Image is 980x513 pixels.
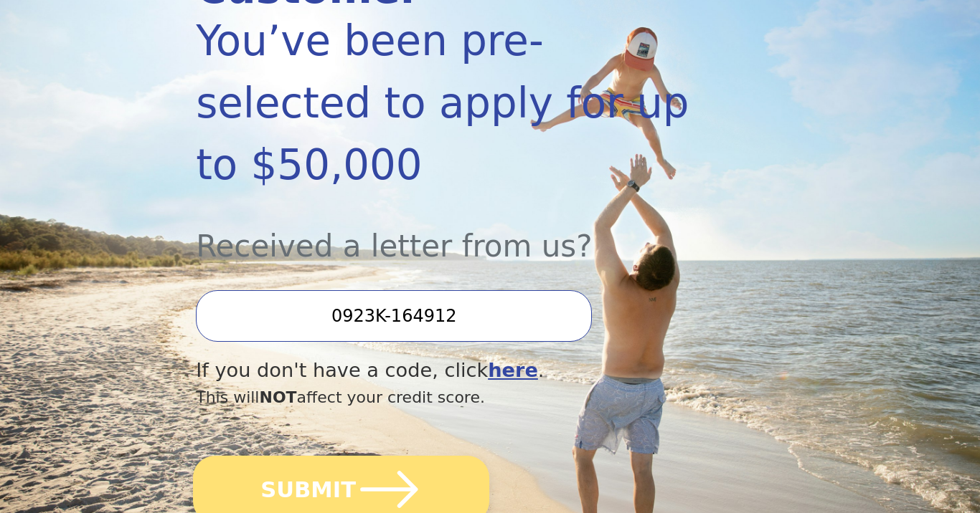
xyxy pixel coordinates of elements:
[196,10,696,196] div: You’ve been pre-selected to apply for up to $50,000
[196,356,696,385] div: If you don't have a code, click .
[196,196,696,269] div: Received a letter from us?
[488,359,538,381] a: here
[196,290,592,342] input: Enter your Offer Code:
[196,385,696,409] div: This will affect your credit score.
[259,388,296,406] span: NOT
